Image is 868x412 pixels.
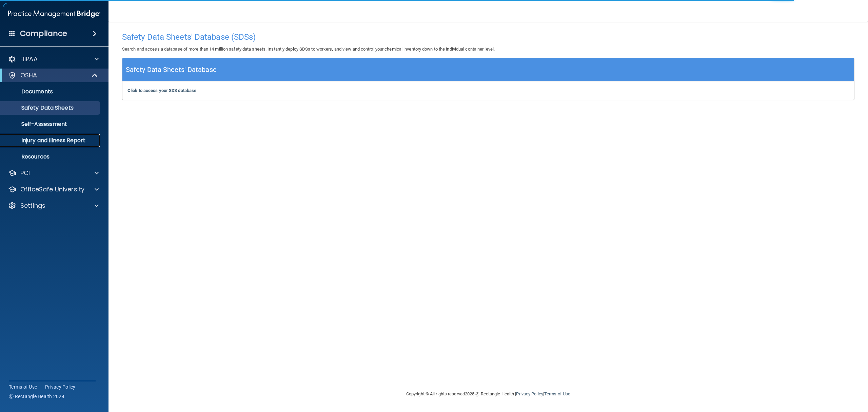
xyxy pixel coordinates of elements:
a: Terms of Use [9,383,37,390]
p: Self-Assessment [4,121,97,128]
p: Safety Data Sheets [4,105,97,111]
a: PCI [8,169,99,177]
p: HIPAA [20,55,38,63]
div: Copyright © All rights reserved 2025 @ Rectangle Health | | [364,383,612,405]
a: Privacy Policy [45,383,76,390]
a: Click to access your SDS database [127,88,196,93]
p: Injury and Illness Report [4,137,97,144]
a: Terms of Use [544,391,570,396]
a: OfficeSafe University [8,185,99,193]
p: Search and access a database of more than 14 million safety data sheets. Instantly deploy SDSs to... [122,45,854,53]
h4: Compliance [20,29,67,38]
a: OSHA [8,71,98,79]
a: Privacy Policy [516,391,543,396]
p: OfficeSafe University [20,185,84,193]
iframe: Drift Widget Chat Controller [751,364,860,391]
p: Settings [20,202,45,210]
img: PMB logo [8,7,100,21]
h5: Safety Data Sheets' Database [126,64,217,76]
p: PCI [20,169,30,177]
span: Ⓒ Rectangle Health 2024 [9,393,64,400]
p: OSHA [20,71,37,79]
h4: Safety Data Sheets' Database (SDSs) [122,33,854,41]
p: Documents [4,88,97,95]
a: Settings [8,202,99,210]
a: HIPAA [8,55,99,63]
p: Resources [4,153,97,160]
